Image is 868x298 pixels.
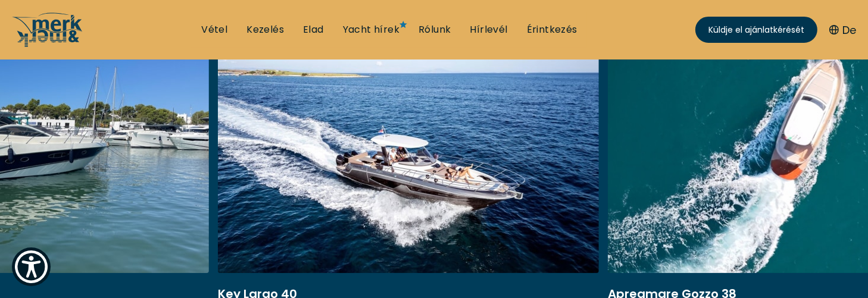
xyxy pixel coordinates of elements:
[829,22,856,38] button: De
[695,17,817,43] a: Küldje el ajánlatkérését
[470,23,508,36] a: Hírlevél
[470,23,508,36] font: Hírlevél
[419,23,451,36] a: Rólunk
[12,247,51,286] button: Show Accessibility Preferences
[201,23,227,36] a: Vétel
[303,23,324,36] a: Elad
[246,23,284,36] a: Kezelés
[527,23,577,36] font: Érintkezés
[708,24,804,36] font: Küldje el ajánlatkérését
[246,23,284,36] font: Kezelés
[419,23,451,36] font: Rólunk
[343,23,399,36] a: Yacht hírek
[201,23,227,36] font: Vétel
[842,23,856,37] font: De
[527,23,577,36] a: Érintkezés
[343,23,399,36] font: Yacht hírek
[303,23,324,36] font: Elad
